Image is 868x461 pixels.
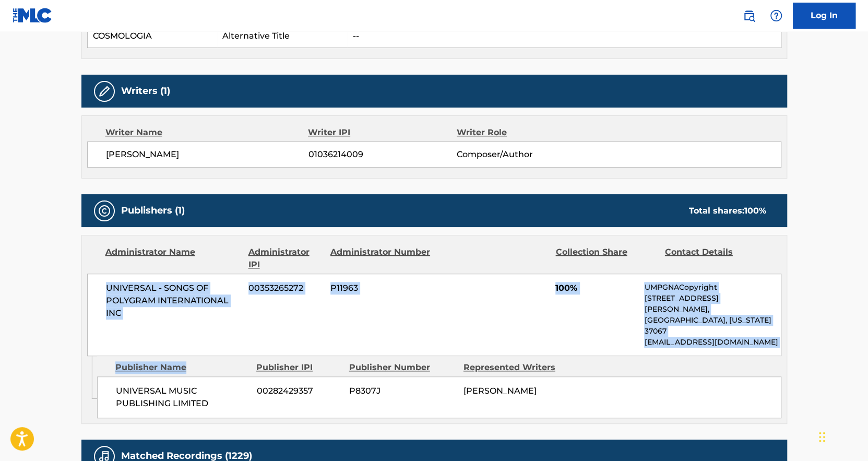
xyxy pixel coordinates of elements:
div: Help [766,5,787,26]
img: MLC Logo [13,8,53,23]
p: [EMAIL_ADDRESS][DOMAIN_NAME] [644,337,780,348]
span: P11963 [330,282,432,294]
td: -- [347,25,781,48]
span: Composer/Author [457,148,592,161]
div: Writer Name [105,126,308,139]
span: 00282429357 [257,385,341,397]
div: Administrator Number [330,246,432,271]
img: Writers [98,85,111,98]
td: COSMOLOGIA [87,25,217,48]
p: [STREET_ADDRESS][PERSON_NAME], [644,293,780,315]
span: 00353265272 [248,282,323,294]
span: UNIVERSAL - SONGS OF POLYGRAM INTERNATIONAL INC [106,282,241,320]
a: Public Search [739,5,759,26]
div: Represented Writers [463,361,570,374]
span: 100 % [744,206,766,216]
div: Writer IPI [308,126,457,139]
h5: Writers (1) [121,85,170,97]
span: [PERSON_NAME] [106,148,308,161]
span: P8307J [349,385,456,397]
span: 01036214009 [308,148,456,161]
div: Writer Role [457,126,592,139]
div: Contact Details [665,246,766,271]
img: Publishers [98,205,111,217]
div: Administrator IPI [248,246,323,271]
div: Publisher IPI [256,361,341,374]
p: UMPGNACopyright [644,282,780,293]
span: UNIVERSAL MUSIC PUBLISHING LIMITED [116,385,249,410]
span: [PERSON_NAME] [463,386,537,396]
h5: Publishers (1) [121,205,185,217]
a: Log In [793,3,855,29]
p: [GEOGRAPHIC_DATA], [US_STATE] 37067 [644,315,780,337]
div: Total shares: [689,205,766,217]
img: search [743,9,755,22]
div: Administrator Name [105,246,241,271]
td: Alternative Title [217,25,347,48]
div: Collection Share [555,246,657,271]
iframe: Chat Widget [816,411,868,461]
div: Publisher Number [349,361,456,374]
div: Publisher Name [115,361,248,374]
img: help [770,9,782,22]
span: 100% [555,282,636,294]
div: Drag [819,421,825,453]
